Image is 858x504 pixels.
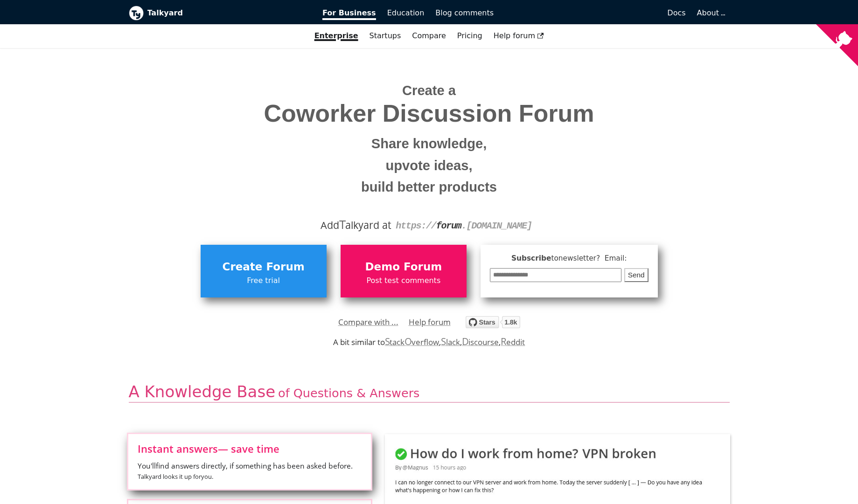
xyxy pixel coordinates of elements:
small: upvote ideas, [136,155,723,177]
a: For Business [317,5,382,21]
span: For Business [322,8,376,20]
b: Talkyard [147,7,310,19]
div: Add alkyard at [136,217,723,233]
span: You'll find answers directly, if something has been asked before. [138,461,362,482]
small: Talkyard looks it up for you . [138,472,213,481]
span: D [462,335,469,348]
a: Talkyard logoTalkyard [129,6,310,21]
a: StackOverflow [385,337,439,347]
a: Reddit [501,337,525,347]
a: Education [382,5,430,21]
code: https:// . [DOMAIN_NAME] [396,221,532,231]
span: Create a [402,83,456,98]
a: Pricing [452,28,488,44]
span: Help forum [494,31,544,40]
a: Slack [441,337,460,347]
a: Demo ForumPost test comments [341,245,467,297]
img: talkyard.svg [466,316,520,328]
span: Post test comments [345,275,462,287]
span: Coworker Discussion Forum [136,100,723,127]
button: Send [624,268,649,283]
span: Docs [667,8,685,17]
small: Share knowledge, [136,133,723,155]
span: O [405,335,412,348]
span: to newsletter ? Email: [551,254,627,262]
h2: A Knowledge Base [129,382,730,403]
strong: forum [436,221,461,231]
span: Instant answers — save time [138,443,362,454]
span: S [441,335,446,348]
a: Create ForumFree trial [201,245,327,297]
span: R [501,335,507,348]
span: Free trial [205,275,322,287]
a: Help forum [409,315,451,329]
span: Subscribe [490,253,649,264]
a: Help forum [488,28,550,44]
a: Discourse [462,337,499,347]
a: Compare [412,31,446,40]
img: Talkyard logo [129,6,144,21]
a: Blog comments [430,5,499,21]
span: T [339,216,346,233]
a: Enterprise [309,28,364,44]
span: Create Forum [205,258,322,276]
small: build better products [136,176,723,198]
a: Docs [499,5,691,21]
a: Star debiki/talkyard on GitHub [466,318,520,331]
span: of Questions & Answers [278,386,419,400]
a: About [697,8,724,17]
span: Blog comments [435,8,494,17]
a: Startups [364,28,407,44]
span: S [385,335,390,348]
span: Demo Forum [345,258,462,276]
a: Compare with ... [338,315,398,329]
span: Education [387,8,425,17]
